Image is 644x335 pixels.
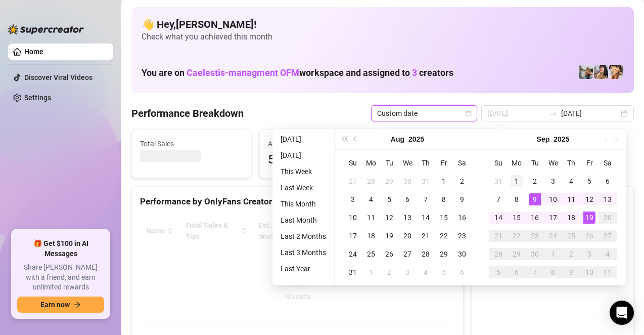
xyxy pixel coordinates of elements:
td: 2025-09-05 [435,263,453,281]
button: Choose a month [537,129,550,149]
td: 2025-08-25 [362,245,380,263]
div: 6 [401,193,413,205]
td: 2025-09-03 [544,172,562,190]
div: 20 [602,212,614,224]
div: 31 [492,175,504,187]
div: 9 [565,266,577,278]
div: 1 [547,248,559,260]
div: 6 [456,266,468,278]
div: 5 [383,193,395,205]
td: 2025-08-20 [398,227,417,245]
td: 2025-09-13 [599,190,617,208]
input: End date [561,108,619,119]
div: 5 [438,266,450,278]
td: 2025-09-25 [562,227,580,245]
td: 2025-08-19 [380,227,398,245]
div: 13 [602,193,614,205]
div: 7 [420,193,432,205]
td: 2025-09-27 [599,227,617,245]
div: 18 [365,230,377,242]
td: 2025-09-19 [580,208,599,227]
div: 19 [583,212,595,224]
div: 4 [420,266,432,278]
td: 2025-09-22 [508,227,526,245]
button: Choose a year [408,129,424,149]
td: 2025-09-08 [508,190,526,208]
span: Total Sales [140,138,243,149]
a: Settings [24,94,51,102]
td: 2025-10-06 [508,263,526,281]
div: 21 [492,230,504,242]
div: 19 [383,230,395,242]
div: 2 [456,175,468,187]
td: 2025-08-09 [453,190,471,208]
td: 2025-08-30 [453,245,471,263]
span: Earn now [40,301,70,309]
div: 30 [529,248,541,260]
li: This Month [277,198,330,210]
td: 2025-08-01 [435,172,453,190]
td: 2025-09-04 [417,263,435,281]
td: 2025-08-18 [362,227,380,245]
td: 2025-10-10 [580,263,599,281]
div: 26 [383,248,395,260]
td: 2025-10-04 [599,245,617,263]
div: 14 [420,212,432,224]
div: 18 [565,212,577,224]
td: 2025-08-05 [380,190,398,208]
td: 2025-09-23 [526,227,544,245]
li: [DATE] [277,133,330,145]
div: 28 [365,175,377,187]
div: 20 [401,230,413,242]
td: 2025-08-16 [453,208,471,227]
td: 2025-08-26 [380,245,398,263]
td: 2025-09-24 [544,227,562,245]
span: swap-right [549,109,557,117]
div: 22 [438,230,450,242]
div: 4 [365,193,377,205]
div: 2 [565,248,577,260]
td: 2025-07-30 [398,172,417,190]
td: 2025-09-01 [508,172,526,190]
div: 24 [547,230,559,242]
div: 29 [383,175,395,187]
img: SivanSecret [579,65,593,79]
th: Tu [380,154,398,172]
span: Check what you achieved this month [142,31,624,43]
td: 2025-09-05 [580,172,599,190]
td: 2025-10-03 [580,245,599,263]
td: 2025-08-31 [344,263,362,281]
td: 2025-09-07 [489,190,508,208]
button: Choose a year [554,129,569,149]
td: 2025-09-14 [489,208,508,227]
th: Tu [526,154,544,172]
td: 2025-10-05 [489,263,508,281]
td: 2025-08-31 [489,172,508,190]
div: 11 [602,266,614,278]
td: 2025-08-22 [435,227,453,245]
span: 🎁 Get $100 in AI Messages [17,239,104,259]
td: 2025-09-29 [508,245,526,263]
td: 2025-09-20 [599,208,617,227]
div: 23 [456,230,468,242]
td: 2025-08-11 [362,208,380,227]
span: to [549,109,557,117]
span: arrow-right [74,301,81,308]
div: 2 [383,266,395,278]
div: 30 [456,248,468,260]
a: Discover Viral Videos [24,73,93,81]
td: 2025-10-08 [544,263,562,281]
td: 2025-08-03 [344,190,362,208]
li: Last 2 Months [277,230,330,242]
div: 13 [401,212,413,224]
div: 27 [602,230,614,242]
td: 2025-08-21 [417,227,435,245]
th: Th [562,154,580,172]
th: Su [489,154,508,172]
td: 2025-08-23 [453,227,471,245]
td: 2025-10-11 [599,263,617,281]
th: Fr [435,154,453,172]
input: Start date [487,108,545,119]
td: 2025-09-17 [544,208,562,227]
td: 2025-09-06 [599,172,617,190]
